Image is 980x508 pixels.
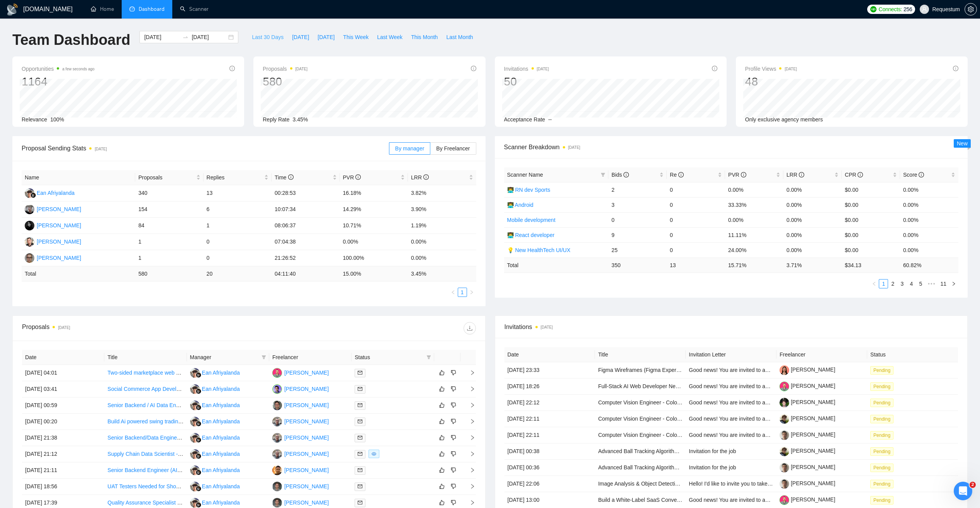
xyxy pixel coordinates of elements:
[284,433,329,442] div: [PERSON_NAME]
[537,67,549,71] time: [DATE]
[451,418,456,424] span: dislike
[916,280,925,288] a: 5
[107,451,345,457] a: Supply Chain Data Scientist - Build ML Forecasting System for large, multi-brand Amazon Business
[190,483,240,489] a: EAEan Afriyalanda
[785,67,797,71] time: [DATE]
[190,434,240,440] a: EAEan Afriyalanda
[925,279,938,288] span: •••
[252,33,284,41] span: Last 30 Days
[938,280,949,288] a: 11
[507,232,555,238] a: 👨‍💻 React developer
[37,254,81,262] div: [PERSON_NAME]
[37,221,81,230] div: [PERSON_NAME]
[202,417,240,426] div: Ean Afriyalanda
[437,449,447,459] button: like
[190,449,200,459] img: EA
[745,74,797,89] div: 48
[507,187,550,193] a: 👨‍💻 RN dev Sports
[780,496,835,503] a: [PERSON_NAME]
[107,402,292,408] a: Senior Backend / AI Data Engineer (Python / FastAPI) for Media & Streaming
[925,279,938,288] li: Next 5 Pages
[202,466,240,474] div: Ean Afriyalanda
[358,484,362,489] span: mail
[25,205,34,214] img: VL
[437,417,447,426] button: like
[395,145,424,152] span: By manager
[451,386,456,392] span: dislike
[25,254,81,261] a: IK[PERSON_NAME]
[954,482,972,500] iframe: Intercom live chat
[358,387,362,391] span: mail
[196,437,201,443] img: gigradar-bm.png
[439,402,445,408] span: like
[870,480,893,488] span: Pending
[107,467,349,473] a: Senior Backend Engineer (AI-Powered SaaS Platform, Microservices, CRM/Real Estate Integrations)
[50,116,64,123] span: 100%
[870,382,893,391] span: Pending
[107,386,230,392] a: Social Commerce App Development (React Native)
[780,464,835,470] a: [PERSON_NAME]
[449,368,458,377] button: dislike
[377,33,403,41] span: Last Week
[449,433,458,442] button: dislike
[439,435,445,441] span: like
[601,172,605,177] span: filter
[439,370,445,376] span: like
[870,481,897,487] a: Pending
[196,389,201,394] img: gigradar-bm.png
[870,416,897,422] a: Pending
[879,280,888,288] a: 1
[358,370,362,375] span: mail
[25,221,34,230] img: AK
[248,31,288,43] button: Last 30 Days
[504,74,549,89] div: 50
[284,498,329,507] div: [PERSON_NAME]
[139,6,165,12] span: Dashboard
[439,499,445,506] span: like
[358,403,362,407] span: mail
[25,237,34,247] img: RK
[190,368,200,378] img: EA
[780,480,835,486] a: [PERSON_NAME]
[458,288,467,297] li: 1
[439,418,445,424] span: like
[449,417,458,426] button: dislike
[451,290,455,295] span: left
[202,368,240,377] div: Ean Afriyalanda
[263,74,307,89] div: 580
[464,325,476,331] span: download
[437,384,447,394] button: like
[190,499,240,505] a: EAEan Afriyalanda
[598,464,740,470] a: Advanced Ball Tracking Algorithm for Tennis Video Analysis
[107,435,337,441] a: Senior Backend/Data Engineer (Python/FastAPI) — Real-Time Market Data Ingestion & Scoring
[407,31,442,43] button: This Month
[957,140,968,147] span: New
[507,202,533,208] a: 👨‍💻 Android
[870,496,893,505] span: Pending
[437,401,447,410] button: like
[780,382,789,391] img: c1eXUdwHc_WaOcbpPFtMJupqop6zdMumv1o7qBBEoYRQ7Y2b-PMuosOa1Pnj0gGm9V
[507,247,571,253] a: 💡 New HealthTech UI/UX
[358,435,362,440] span: mail
[272,433,282,443] img: PG
[439,386,445,392] span: like
[426,355,431,360] span: filter
[6,3,19,16] img: logo
[22,170,135,185] th: Name
[272,483,329,489] a: DK[PERSON_NAME]
[780,399,835,405] a: [PERSON_NAME]
[31,193,36,198] img: gigradar-bm.png
[870,448,897,454] a: Pending
[449,384,458,394] button: dislike
[799,172,804,177] span: info-circle
[965,6,977,12] a: setting
[358,419,362,424] span: mail
[12,31,130,49] h1: Team Dashboard
[449,482,458,491] button: dislike
[780,430,789,440] img: c1JrBMKs4n6n1XTwr9Ch9l6Wx8P0d_I_SvDLcO1YUT561ZyDL7tww5njnySs8rLO2E
[182,34,189,40] span: swap-right
[190,401,200,410] img: EA
[504,64,549,73] span: Invitations
[870,399,893,407] span: Pending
